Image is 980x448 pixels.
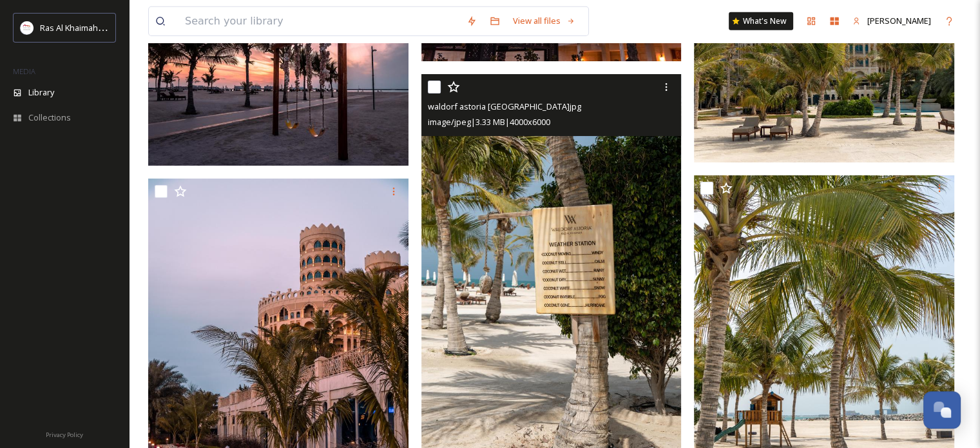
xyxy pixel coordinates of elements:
a: What's New [729,12,793,30]
span: Ras Al Khaimah Tourism Development Authority [40,21,222,34]
span: Privacy Policy [46,431,83,439]
button: Open Chat [923,391,961,429]
input: Search your library [178,7,460,35]
span: Library [28,86,54,99]
a: View all files [506,8,582,34]
a: [PERSON_NAME] [846,8,937,34]
span: MEDIA [13,66,35,76]
span: Collections [28,112,71,124]
span: [PERSON_NAME] [867,15,931,26]
a: Privacy Policy [46,426,83,442]
span: image/jpeg | 3.33 MB | 4000 x 6000 [428,116,550,128]
img: Logo_RAKTDA_RGB-01.png [21,21,34,34]
span: waldorf astoria [GEOGRAPHIC_DATA]jpg [428,101,581,112]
